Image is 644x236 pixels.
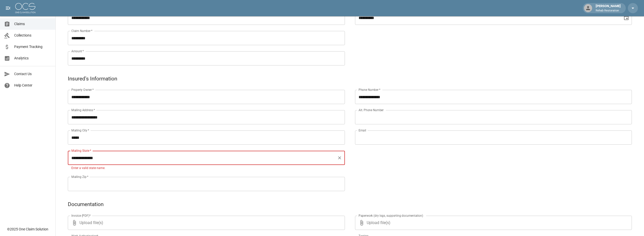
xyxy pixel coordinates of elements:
label: Mailing State [71,148,91,153]
label: Mailing Address [71,108,95,112]
button: Clear [336,154,343,161]
label: Mailing Zip [71,175,89,179]
p: Enter a valid state name. [71,166,341,171]
span: Upload file(s) [79,216,331,230]
label: Property Owner [71,88,94,92]
span: Payment Tracking [14,44,51,49]
label: Phone Number [359,88,380,92]
span: Upload file(s) [367,216,618,230]
span: Contact Us [14,71,51,77]
label: Amount [71,49,84,53]
label: Email [359,128,366,132]
label: Paperwork (dry logs, supporting documentation) [359,213,423,218]
label: Claim Number [71,29,92,33]
label: Mailing City [71,128,89,132]
span: Help Center [14,83,51,88]
label: Alt. Phone Number [359,108,384,112]
span: Claims [14,21,51,27]
span: Collections [14,33,51,38]
div: [PERSON_NAME] [594,4,623,13]
button: Choose date, selected date is Aug 5, 2025 [621,13,631,23]
label: Invoice (PDF)* [71,213,91,218]
img: ocs-logo-white-transparent.png [15,3,35,13]
p: Rehab Restoration [596,9,621,13]
button: open drawer [3,3,13,13]
span: Analytics [14,56,51,61]
div: © 2025 One Claim Solution [7,227,48,232]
